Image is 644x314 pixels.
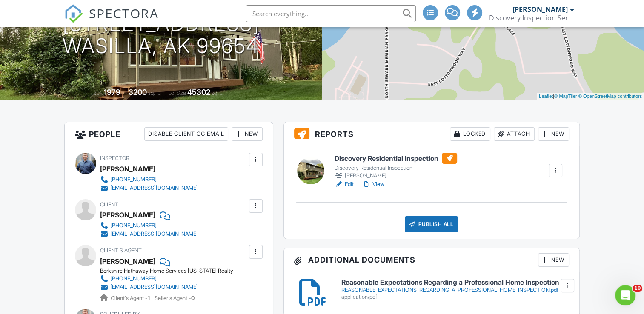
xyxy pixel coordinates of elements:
span: Client's Agent - [111,295,151,301]
span: Built [93,90,103,96]
a: © MapTiler [554,94,577,99]
div: [PHONE_NUMBER] [110,176,157,183]
span: Client [100,201,118,208]
div: Locked [450,127,490,141]
div: Berkshire Hathaway Home Services [US_STATE] Realty [100,268,233,274]
span: Lot Size [168,90,186,96]
h3: Additional Documents [284,248,579,272]
div: Publish All [405,216,458,232]
span: sq. ft. [148,90,160,96]
span: Inspector [100,155,129,161]
div: [PERSON_NAME] [335,171,457,180]
h3: Reports [284,122,579,146]
a: [EMAIL_ADDRESS][DOMAIN_NAME] [100,230,198,238]
div: [PHONE_NUMBER] [110,222,157,229]
div: Discovery Residential Inspection [335,165,457,171]
span: Client's Agent [100,247,142,254]
a: Edit [335,180,354,188]
div: [EMAIL_ADDRESS][DOMAIN_NAME] [110,231,198,237]
div: [PERSON_NAME] [100,208,155,221]
div: [PERSON_NAME] [100,163,155,175]
iframe: Intercom live chat [615,285,635,305]
h6: Discovery Residential Inspection [335,153,457,164]
strong: 1 [148,295,150,301]
h1: [STREET_ADDRESS] Wasilla, AK 99654 [63,13,260,58]
div: New [538,253,569,267]
a: Discovery Residential Inspection Discovery Residential Inspection [PERSON_NAME] [335,153,457,180]
div: New [538,127,569,141]
a: Reasonable Expectations Regarding a Professional Home Inspection REASONABLE_EXPECTATIONS_REGARDIN... [341,279,569,300]
h3: People [65,122,272,146]
div: [PHONE_NUMBER] [110,275,157,282]
span: Seller's Agent - [155,295,195,301]
div: Attach [494,127,535,141]
img: The Best Home Inspection Software - Spectora [64,4,83,23]
div: [EMAIL_ADDRESS][DOMAIN_NAME] [110,284,198,291]
a: © OpenStreetMap contributors [578,94,642,99]
a: [PHONE_NUMBER] [100,274,226,283]
div: 3200 [129,88,147,97]
a: [PHONE_NUMBER] [100,175,198,184]
span: SPECTORA [89,4,159,22]
div: | [537,93,644,100]
input: Search everything... [246,5,416,22]
div: REASONABLE_EXPECTATIONS_REGARDING_A_PROFESSIONAL_HOME_INSPECTION.pdf [341,287,569,294]
div: 1979 [104,88,120,97]
div: Disable Client CC Email [144,127,228,141]
span: sq.ft. [212,90,222,96]
strong: 0 [191,295,195,301]
div: [PERSON_NAME] [512,5,568,14]
a: SPECTORA [64,11,159,29]
a: [PERSON_NAME] [100,255,155,268]
a: Leaflet [539,94,553,99]
a: [EMAIL_ADDRESS][DOMAIN_NAME] [100,283,226,291]
h6: Reasonable Expectations Regarding a Professional Home Inspection [341,279,569,286]
span: 10 [633,285,642,292]
a: [PHONE_NUMBER] [100,221,198,230]
div: New [232,127,263,141]
a: View [362,180,384,188]
div: application/pdf [341,294,569,300]
div: [EMAIL_ADDRESS][DOMAIN_NAME] [110,185,198,191]
a: [EMAIL_ADDRESS][DOMAIN_NAME] [100,184,198,192]
div: 45302 [187,88,210,97]
div: Discovery Inspection Services [489,14,574,22]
